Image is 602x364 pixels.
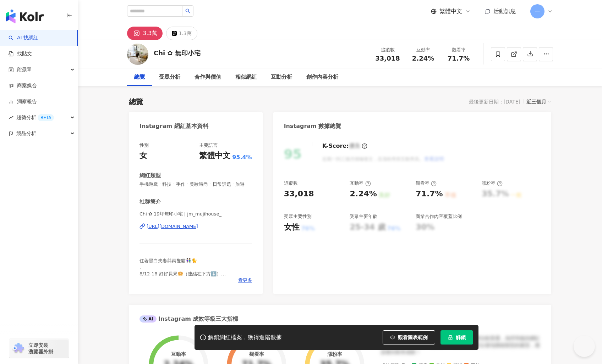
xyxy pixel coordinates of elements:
[139,142,149,149] div: 性別
[440,330,473,345] button: 解鎖
[9,82,37,89] a: 商案媒合
[9,115,13,120] span: rise
[445,46,472,54] div: 觀看率
[166,27,197,40] button: 1.3萬
[139,315,238,323] div: Instagram 成效等級三大指標
[139,211,252,217] span: Chi ✿ 19坪無印小宅 | jm_mujihouse_
[185,9,190,13] span: search
[143,28,157,38] div: 3.3萬
[383,330,435,345] button: 觀看圖表範例
[398,335,428,340] span: 觀看圖表範例
[147,223,198,230] div: [URL][DOMAIN_NAME]
[154,49,201,57] div: Chi ✿ 無印小宅
[127,44,148,65] img: KOL Avatar
[306,73,338,82] div: 創作內容分析
[139,258,226,283] span: 住著黑白夫妻與兩隻貓👩🏻‍🤝‍👨🏽🐈 . 8/12-18 好好貝果🥯（連結在下方⬇️） -12/31 Chi推的出國上網eSIM
[284,189,314,200] div: 33,018
[139,181,252,187] span: 手機遊戲 · 科技 · 手作 · 美妝時尚 · 日常話題 · 旅遊
[271,73,292,82] div: 互動分析
[199,150,230,161] div: 繁體中文
[129,97,143,107] div: 總覽
[416,189,443,200] div: 71.7%
[16,110,54,125] span: 趨勢分析
[249,351,264,357] div: 觀看率
[139,122,208,130] div: Instagram 網紅基本資料
[134,73,145,82] div: 總覽
[11,343,25,354] img: chrome extension
[28,342,53,355] span: 立即安裝 瀏覽器外掛
[9,98,37,105] a: 洞察報告
[322,142,367,150] div: K-Score :
[238,277,252,284] span: 看更多
[284,180,298,186] div: 追蹤數
[16,125,36,141] span: 競品分析
[439,7,462,15] span: 繁體中文
[375,55,400,62] span: 33,018
[6,9,44,23] img: logo
[139,172,161,179] div: 網紅類型
[179,28,191,38] div: 1.3萬
[284,122,341,130] div: Instagram 數據總覽
[374,46,401,54] div: 追蹤數
[208,334,282,341] div: 解鎖網紅檔案，獲得進階數據
[232,153,252,161] span: 95.4%
[9,34,38,41] a: searchAI 找網紅
[284,213,312,220] div: 受眾主要性別
[139,198,161,206] div: 社群簡介
[9,50,32,57] a: 找貼文
[127,27,163,40] button: 3.3萬
[139,223,252,230] a: [URL][DOMAIN_NAME]
[469,99,520,105] div: 最後更新日期：[DATE]
[350,189,377,200] div: 2.24%
[139,150,147,161] div: 女
[448,55,470,62] span: 71.7%
[535,7,540,15] span: 一
[416,213,462,220] div: 商業合作內容覆蓋比例
[195,73,221,82] div: 合作與價值
[171,351,186,357] div: 互動率
[284,222,300,233] div: 女性
[456,335,466,340] span: 解鎖
[16,62,31,78] span: 資源庫
[235,73,257,82] div: 相似網紅
[9,339,69,358] a: chrome extension立即安裝 瀏覽器外掛
[410,46,437,54] div: 互動率
[199,142,218,149] div: 主要語言
[327,351,342,357] div: 漲粉率
[416,180,437,186] div: 觀看率
[350,180,371,186] div: 互動率
[482,180,503,186] div: 漲粉率
[412,55,434,62] span: 2.24%
[139,315,157,323] div: AI
[526,97,551,106] div: 近三個月
[38,114,54,121] div: BETA
[493,8,516,15] span: 活動訊息
[350,213,377,220] div: 受眾主要年齡
[159,73,180,82] div: 受眾分析
[448,335,453,340] span: lock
